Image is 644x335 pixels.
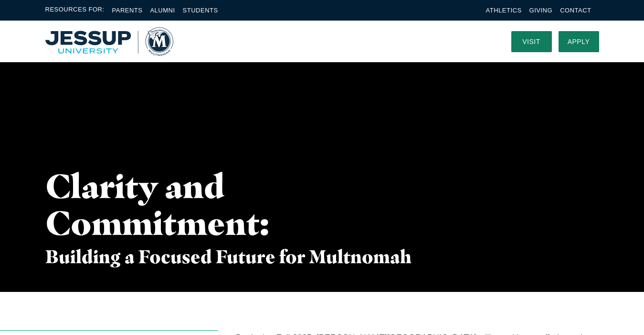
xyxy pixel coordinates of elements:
[112,7,143,14] a: Parents
[486,7,522,14] a: Athletics
[45,167,266,241] h1: Clarity and Commitment:
[183,7,218,14] a: Students
[529,7,553,14] a: Giving
[45,27,173,56] img: Multnomah University Logo
[560,7,591,14] a: Contact
[45,27,173,56] a: Home
[150,7,175,14] a: Alumni
[45,246,414,268] h3: Building a Focused Future for Multnomah
[45,5,105,16] span: Resources For:
[511,31,552,52] a: Visit
[559,31,599,52] a: Apply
